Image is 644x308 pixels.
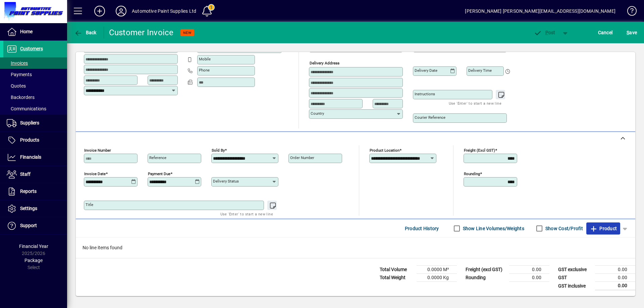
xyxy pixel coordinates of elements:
[212,148,225,153] mat-label: Sold by
[84,171,106,176] mat-label: Invoice date
[530,27,559,39] button: Post
[7,83,26,89] span: Quotes
[595,282,635,290] td: 0.00
[586,222,620,235] button: Product
[76,238,635,258] div: No line items found
[595,266,635,274] td: 0.00
[534,30,555,35] span: ost
[544,225,583,232] label: Show Cost/Profit
[402,222,442,235] button: Product History
[622,1,636,23] a: Knowledge Base
[20,46,43,51] span: Customers
[3,69,67,80] a: Payments
[415,92,435,96] mat-label: Instructions
[464,148,495,153] mat-label: Freight (excl GST)
[7,95,35,100] span: Backorders
[555,282,595,290] td: GST inclusive
[376,266,417,274] td: Total Volume
[462,274,509,282] td: Rounding
[24,258,43,263] span: Package
[468,68,492,73] mat-label: Delivery time
[596,27,614,39] button: Cancel
[20,137,39,143] span: Products
[376,274,417,282] td: Total Weight
[20,206,37,211] span: Settings
[20,120,39,125] span: Suppliers
[3,183,67,200] a: Reports
[590,223,617,234] span: Product
[149,155,166,160] mat-label: Reference
[20,223,37,228] span: Support
[417,274,457,282] td: 0.0000 Kg
[462,266,509,274] td: Freight (excl GST)
[290,155,314,160] mat-label: Order number
[3,132,67,149] a: Products
[595,274,635,282] td: 0.00
[7,72,32,77] span: Payments
[20,29,33,34] span: Home
[465,6,615,16] div: [PERSON_NAME] [PERSON_NAME][EMAIL_ADDRESS][DOMAIN_NAME]
[625,27,639,39] button: Save
[555,274,595,282] td: GST
[311,111,324,116] mat-label: Country
[20,171,31,177] span: Staff
[509,274,549,282] td: 0.00
[3,166,67,183] a: Staff
[84,148,111,153] mat-label: Invoice number
[627,30,629,35] span: S
[74,30,97,35] span: Back
[183,31,192,35] span: NEW
[199,68,210,72] mat-label: Phone
[415,68,437,73] mat-label: Delivery date
[7,106,46,111] span: Communications
[3,57,67,69] a: Invoices
[545,30,548,35] span: P
[462,225,524,232] label: Show Line Volumes/Weights
[627,27,637,38] span: ave
[19,244,48,249] span: Financial Year
[417,266,457,274] td: 0.0000 M³
[370,148,399,153] mat-label: Product location
[220,210,273,218] mat-hint: Use 'Enter' to start a new line
[555,266,595,274] td: GST exclusive
[213,179,239,184] mat-label: Delivery status
[199,57,211,61] mat-label: Mobile
[20,154,41,160] span: Financials
[86,202,93,207] mat-label: Title
[148,171,170,176] mat-label: Payment due
[3,80,67,92] a: Quotes
[72,27,98,39] button: Back
[405,223,439,234] span: Product History
[20,189,37,194] span: Reports
[3,217,67,234] a: Support
[598,27,613,38] span: Cancel
[509,266,549,274] td: 0.00
[3,149,67,166] a: Financials
[67,27,104,39] app-page-header-button: Back
[3,115,67,132] a: Suppliers
[132,6,196,16] div: Automotive Paint Supplies Ltd
[7,60,28,66] span: Invoices
[109,27,174,38] div: Customer Invoice
[449,99,501,107] mat-hint: Use 'Enter' to start a new line
[89,5,110,17] button: Add
[3,23,67,40] a: Home
[3,103,67,114] a: Communications
[110,5,132,17] button: Profile
[464,171,480,176] mat-label: Rounding
[3,92,67,103] a: Backorders
[415,115,445,120] mat-label: Courier Reference
[3,200,67,217] a: Settings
